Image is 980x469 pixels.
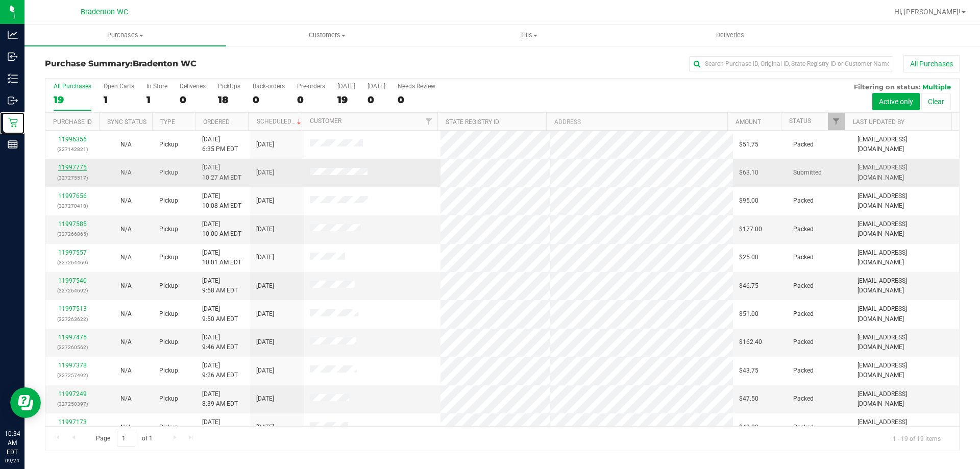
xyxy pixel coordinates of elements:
[120,140,132,150] button: N/A
[310,117,341,125] a: Customer
[146,94,167,106] div: 1
[180,83,206,90] div: Deliveries
[52,399,93,409] p: (327250397)
[120,141,132,148] span: Not Applicable
[202,191,241,211] span: [DATE] 10:08 AM EDT
[739,366,758,376] span: $43.75
[256,366,274,376] span: [DATE]
[793,225,814,234] span: Packed
[203,118,230,126] a: Ordered
[120,168,132,178] button: N/A
[159,196,178,206] span: Pickup
[885,431,949,446] span: 1 - 19 of 19 items
[120,310,132,317] span: Not Applicable
[202,276,238,295] span: [DATE] 9:58 AM EDT
[146,83,167,90] div: In Store
[256,253,274,262] span: [DATE]
[739,225,762,234] span: $177.00
[857,248,953,267] span: [EMAIL_ADDRESS][DOMAIN_NAME]
[52,314,93,324] p: (327263622)
[52,229,93,239] p: (327266865)
[702,31,758,40] span: Deliveries
[857,417,953,437] span: [EMAIL_ADDRESS][DOMAIN_NAME]
[854,83,920,91] span: Filtering on status:
[793,337,814,347] span: Packed
[546,113,727,131] th: Address
[337,83,355,90] div: [DATE]
[793,366,814,376] span: Packed
[921,93,951,110] button: Clear
[367,94,385,106] div: 0
[202,333,238,352] span: [DATE] 9:46 AM EDT
[857,389,953,409] span: [EMAIL_ADDRESS][DOMAIN_NAME]
[256,168,274,178] span: [DATE]
[10,387,41,418] iframe: Resource center
[160,118,175,126] a: Type
[120,196,132,206] button: N/A
[428,24,629,46] a: Tills
[8,117,18,128] inline-svg: Retail
[793,394,814,404] span: Packed
[689,56,893,71] input: Search Purchase ID, Original ID, State Registry ID or Customer Name...
[922,83,951,91] span: Multiple
[58,192,87,200] a: 11997656
[853,118,904,126] a: Last Updated By
[159,337,178,347] span: Pickup
[256,140,274,150] span: [DATE]
[857,135,953,154] span: [EMAIL_ADDRESS][DOMAIN_NAME]
[202,248,241,267] span: [DATE] 10:01 AM EDT
[8,52,18,62] inline-svg: Inbound
[54,94,91,106] div: 19
[120,281,132,291] button: N/A
[159,309,178,319] span: Pickup
[159,423,178,432] span: Pickup
[104,83,134,90] div: Open Carts
[629,24,831,46] a: Deliveries
[120,395,132,402] span: Not Applicable
[53,118,92,126] a: Purchase ID
[218,83,240,90] div: PickUps
[120,337,132,347] button: N/A
[398,83,435,90] div: Needs Review
[739,281,758,291] span: $46.75
[120,226,132,233] span: Not Applicable
[180,94,206,106] div: 0
[367,83,385,90] div: [DATE]
[256,337,274,347] span: [DATE]
[793,140,814,150] span: Packed
[202,304,238,324] span: [DATE] 9:50 AM EDT
[793,253,814,262] span: Packed
[58,136,87,143] a: 11996356
[257,118,303,125] a: Scheduled
[81,8,128,16] span: Bradenton WC
[736,118,761,126] a: Amount
[120,394,132,404] button: N/A
[202,135,238,154] span: [DATE] 6:35 PM EDT
[120,225,132,234] button: N/A
[52,258,93,267] p: (327264469)
[793,423,814,432] span: Packed
[159,253,178,262] span: Pickup
[159,394,178,404] span: Pickup
[857,191,953,211] span: [EMAIL_ADDRESS][DOMAIN_NAME]
[117,431,135,447] input: 1
[793,281,814,291] span: Packed
[159,366,178,376] span: Pickup
[120,253,132,262] button: N/A
[894,8,961,16] span: Hi, [PERSON_NAME]!
[793,168,822,178] span: Submitted
[58,220,87,228] a: 11997585
[256,423,274,432] span: [DATE]
[297,94,325,106] div: 0
[739,196,758,206] span: $95.00
[58,249,87,256] a: 11997557
[739,309,758,319] span: $51.00
[828,113,845,130] a: Filter
[54,83,91,90] div: All Purchases
[104,94,134,106] div: 1
[133,59,197,68] span: Bradenton WC
[337,94,355,106] div: 19
[789,117,811,125] a: Status
[793,196,814,206] span: Packed
[398,94,435,106] div: 0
